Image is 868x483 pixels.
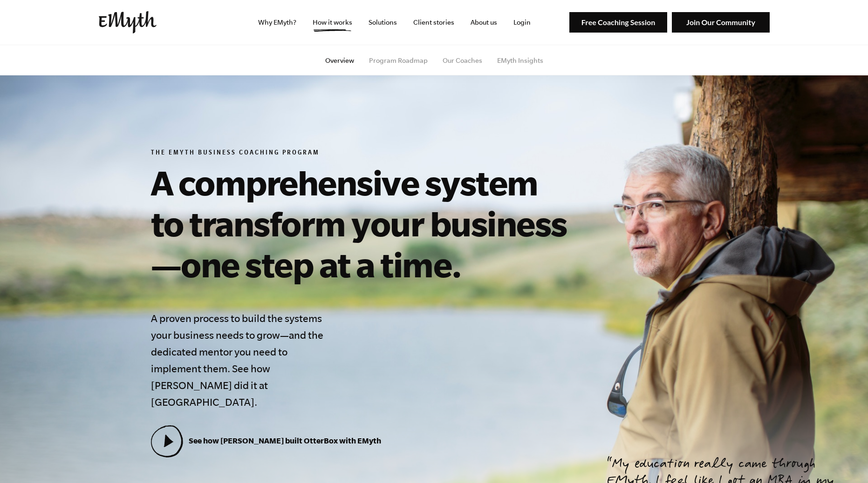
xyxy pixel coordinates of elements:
[151,149,576,158] h6: The EMyth Business Coaching Program
[672,12,770,33] img: Join Our Community
[569,12,667,33] img: Free Coaching Session
[151,436,381,445] a: See how [PERSON_NAME] built OtterBox with EMyth
[151,310,330,410] h4: A proven process to build the systems your business needs to grow—and the dedicated mentor you ne...
[497,57,543,64] a: EMyth Insights
[151,162,576,285] h1: A comprehensive system to transform your business—one step at a time.
[325,57,354,64] a: Overview
[443,57,482,64] a: Our Coaches
[369,57,428,64] a: Program Roadmap
[99,11,157,34] img: EMyth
